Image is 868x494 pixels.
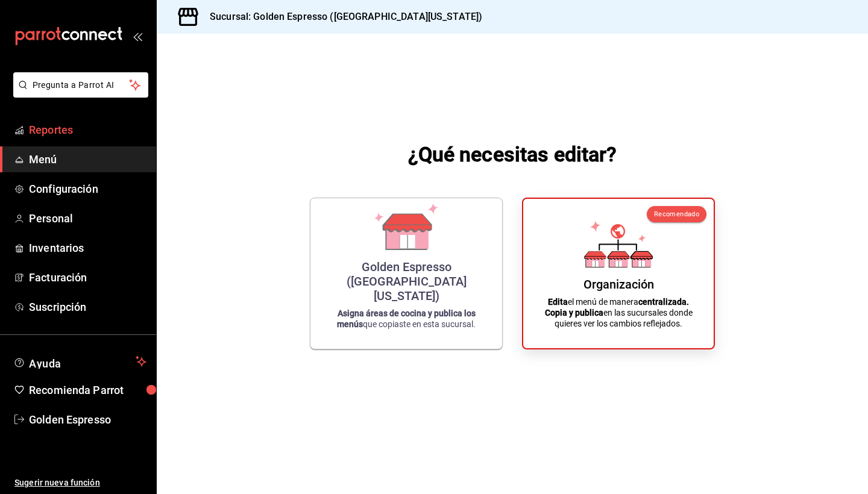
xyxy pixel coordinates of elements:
span: Suscripción [29,299,146,315]
strong: centralizada. [638,297,689,307]
strong: Edita [548,297,568,307]
span: Ayuda [29,354,131,369]
span: Pregunta a Parrot AI [33,79,130,92]
span: Reportes [29,122,146,138]
div: Golden Espresso ([GEOGRAPHIC_DATA][US_STATE]) [325,260,488,303]
span: Recomienda Parrot [29,382,146,398]
a: Pregunta a Parrot AI [8,87,148,100]
button: Pregunta a Parrot AI [13,72,148,98]
span: Recomendado [654,210,699,218]
div: Organización [583,277,654,292]
strong: Asigna áreas de cocina y publica los menús [337,308,476,329]
span: Sugerir nueva función [14,477,146,489]
h3: Sucursal: Golden Espresso ([GEOGRAPHIC_DATA][US_STATE]) [200,10,482,24]
p: que copiaste en esta sucursal. [325,308,488,330]
span: Personal [29,210,146,227]
span: Golden Espresso [29,411,146,428]
span: Menú [29,151,146,167]
span: Configuración [29,181,146,197]
span: Facturación [29,269,146,286]
span: Inventarios [29,240,146,256]
strong: Copia y publica [545,308,603,317]
p: el menú de manera en las sucursales donde quieres ver los cambios reflejados. [538,296,699,329]
button: open_drawer_menu [133,31,142,41]
h1: ¿Qué necesitas editar? [408,140,617,169]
